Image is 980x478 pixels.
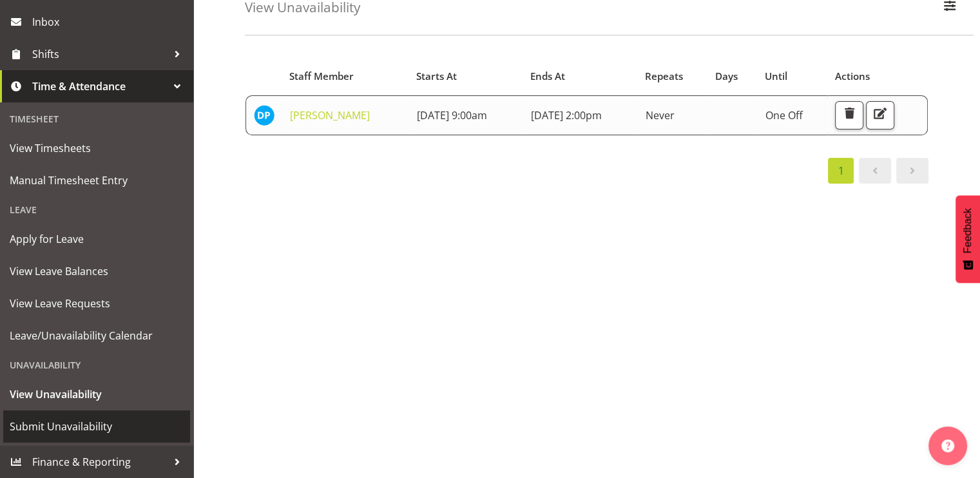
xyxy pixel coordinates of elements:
[10,417,184,436] span: Submit Unavailability
[866,101,894,129] button: Edit Unavailability
[32,77,168,96] span: Time & Attendance
[416,69,457,84] span: Starts At
[531,108,602,122] span: [DATE] 2:00pm
[3,132,190,164] a: View Timesheets
[3,287,190,320] a: View Leave Requests
[646,108,675,122] span: Never
[10,262,184,281] span: View Leave Balances
[715,69,738,84] span: Days
[254,105,274,126] img: divyadeep-parmar11611.jpg
[10,139,184,158] span: View Timesheets
[835,69,870,84] span: Actions
[3,255,190,287] a: View Leave Balances
[3,196,190,223] div: Leave
[10,171,184,190] span: Manual Timesheet Entry
[3,320,190,352] a: Leave/Unavailability Calendar
[3,223,190,255] a: Apply for Leave
[32,12,187,32] span: Inbox
[3,410,190,443] a: Submit Unavailability
[3,164,190,196] a: Manual Timesheet Entry
[417,108,487,122] span: [DATE] 9:00am
[962,208,974,253] span: Feedback
[32,452,168,472] span: Finance & Reporting
[645,69,683,84] span: Repeats
[10,294,184,313] span: View Leave Requests
[941,439,954,452] img: help-xxl-2.png
[765,108,802,122] span: One Off
[32,44,168,64] span: Shifts
[835,101,863,129] button: Delete Unavailability
[956,195,980,283] button: Feedback - Show survey
[10,229,184,249] span: Apply for Leave
[290,108,370,122] a: [PERSON_NAME]
[765,69,787,84] span: Until
[3,106,190,132] div: Timesheet
[530,69,565,84] span: Ends At
[10,385,184,404] span: View Unavailability
[3,378,190,410] a: View Unavailability
[289,69,354,84] span: Staff Member
[3,352,190,378] div: Unavailability
[10,326,184,345] span: Leave/Unavailability Calendar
